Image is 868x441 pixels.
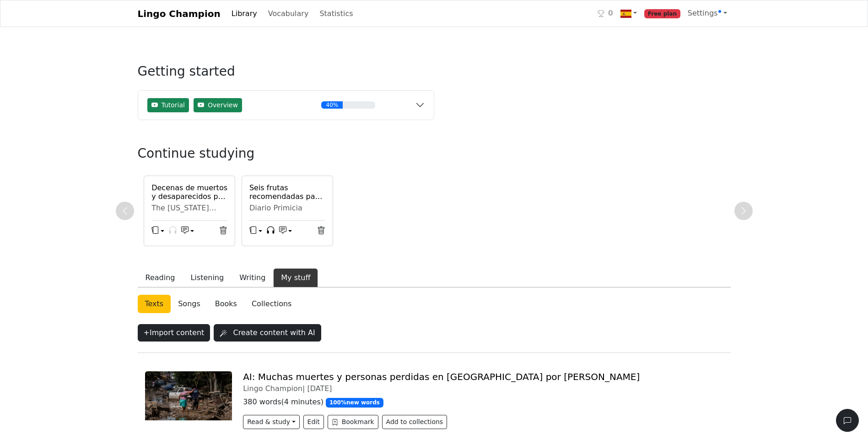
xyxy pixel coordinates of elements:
a: +Import content [138,326,214,335]
h3: Continue studying [138,146,458,161]
span: Free plan [644,9,680,18]
div: Diario Primicia [249,204,325,213]
a: Statistics [316,5,356,23]
a: Edit [303,419,328,428]
p: 380 words ( 4 minutes ) [243,397,723,408]
button: Writing [232,268,273,287]
span: [DATE] [307,384,332,393]
a: Create content with AI [214,326,324,335]
a: Library [228,5,261,23]
span: Tutorial [162,100,185,110]
span: 0 [608,8,613,19]
a: Texts [138,295,171,313]
div: Lingo Champion | [243,384,723,393]
span: Settings [688,9,722,17]
a: Seis frutas recomendadas para mejorar la calidad del sueño - Diario Primicia [249,183,325,201]
span: Overview [194,98,242,112]
button: +Import content [138,324,210,342]
a: AI: Muchas muertes y personas perdidas en [GEOGRAPHIC_DATA] por [PERSON_NAME] [243,371,640,382]
a: Settings [684,4,731,22]
div: The [US_STATE] Times [151,204,227,213]
button: Bookmark [328,415,378,429]
img: es.svg [620,8,631,19]
a: Collections [244,295,299,313]
button: TutorialOverview40% [138,91,434,120]
a: Vocabulary [264,5,313,23]
h3: Getting started [138,64,434,87]
a: Decenas de muertos y desaparecidos por las lluvias catastróficas que asolan México [151,183,227,201]
button: Reading [138,268,183,287]
span: Tutorial [147,98,189,112]
button: Listening [183,268,232,287]
a: Free plan [641,4,684,23]
a: Lingo Champion [138,5,221,23]
span: Overview [208,100,238,110]
button: Edit [303,415,324,429]
a: Books [208,295,244,313]
a: Songs [171,295,208,313]
span: 100 % new words [326,398,383,407]
button: Create content with AI [214,324,321,342]
button: Read & study [243,415,299,429]
img: 13int-mexico-rain-pljb-videoSixteenByNine3000.jpg [145,371,232,420]
a: 0 [594,4,617,23]
button: Add to collections [382,415,447,429]
button: My stuff [273,268,318,287]
div: 40% [321,101,343,109]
